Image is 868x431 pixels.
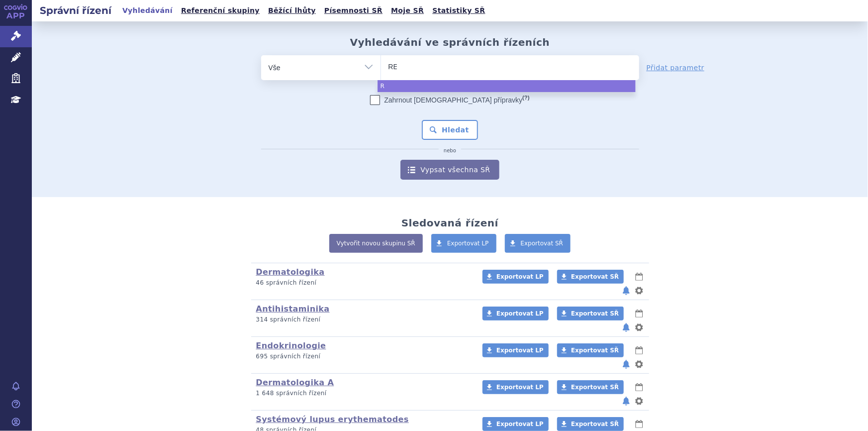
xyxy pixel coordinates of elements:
[256,341,326,350] a: Endokrinologie
[482,417,549,431] a: Exportovat LP
[256,378,334,387] a: Dermatologika A
[350,36,550,48] h2: Vyhledávání ve správních řízeních
[329,234,423,253] a: Vytvořit novou skupinu SŘ
[505,234,571,253] a: Exportovat SŘ
[401,217,498,229] h2: Sledovaná řízení
[370,95,529,105] label: Zahrnout [DEMOGRAPHIC_DATA] přípravky
[634,322,644,333] button: nastavení
[32,3,119,17] h2: Správní řízení
[422,120,478,140] button: Hledat
[256,316,470,324] p: 314 správních řízení
[634,358,644,370] button: nastavení
[496,273,544,280] span: Exportovat LP
[256,279,470,287] p: 46 správních řízení
[557,380,624,394] a: Exportovat SŘ
[119,4,176,17] a: Vyhledávání
[378,80,636,92] li: R
[521,240,564,247] span: Exportovat SŘ
[496,421,544,428] span: Exportovat LP
[429,4,488,17] a: Statistiky SŘ
[634,271,644,283] button: lhůty
[621,395,631,407] button: notifikace
[496,347,544,354] span: Exportovat LP
[388,4,427,17] a: Moje SŘ
[557,417,624,431] a: Exportovat SŘ
[647,63,705,73] a: Přidat parametr
[265,4,319,17] a: Běžící lhůty
[634,285,644,297] button: nastavení
[571,347,619,354] span: Exportovat SŘ
[571,310,619,317] span: Exportovat SŘ
[557,270,624,284] a: Exportovat SŘ
[447,240,489,247] span: Exportovat LP
[482,307,549,321] a: Exportovat LP
[634,418,644,430] button: lhůty
[256,304,330,314] a: Antihistaminika
[634,344,644,356] button: lhůty
[496,310,544,317] span: Exportovat LP
[571,273,619,280] span: Exportovat SŘ
[571,421,619,428] span: Exportovat SŘ
[621,358,631,370] button: notifikace
[256,389,470,398] p: 1 648 správních řízení
[482,270,549,284] a: Exportovat LP
[571,384,619,391] span: Exportovat SŘ
[522,95,529,101] abbr: (?)
[634,381,644,393] button: lhůty
[178,4,263,17] a: Referenční skupiny
[621,285,631,297] button: notifikace
[557,307,624,321] a: Exportovat SŘ
[482,343,549,357] a: Exportovat LP
[634,308,644,320] button: lhůty
[256,267,325,277] a: Dermatologika
[496,384,544,391] span: Exportovat LP
[557,343,624,357] a: Exportovat SŘ
[634,395,644,407] button: nastavení
[482,380,549,394] a: Exportovat LP
[439,148,461,154] i: nebo
[256,352,470,361] p: 695 správních řízení
[400,160,499,180] a: Vypsat všechna SŘ
[321,4,386,17] a: Písemnosti SŘ
[431,234,496,253] a: Exportovat LP
[621,322,631,333] button: notifikace
[256,415,409,424] a: Systémový lupus erythematodes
